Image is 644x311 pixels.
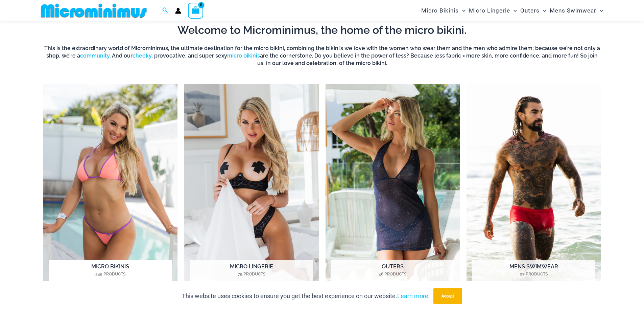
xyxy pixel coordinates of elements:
a: community [80,52,110,59]
span: Menu Toggle [459,2,466,19]
a: Search icon link [162,6,168,15]
nav: Site Navigation [419,1,606,20]
mark: 245 Products [49,271,172,277]
img: Micro Lingerie [184,84,319,291]
a: Account icon link [175,8,181,14]
h6: This is the extraordinary world of Microminimus, the ultimate destination for the micro bikini, c... [43,45,601,67]
a: Visit product category Mens Swimwear [467,84,601,291]
span: Mens Swimwear [550,2,596,19]
h2: Welcome to Microminimus, the home of the micro bikini. [43,23,601,37]
a: micro bikinis [227,52,260,59]
a: Micro BikinisMenu ToggleMenu Toggle [420,2,467,19]
a: Learn more [397,292,428,299]
span: Menu Toggle [510,2,517,19]
a: Micro LingerieMenu ToggleMenu Toggle [467,2,519,19]
img: Mens Swimwear [467,84,601,291]
span: Menu Toggle [540,2,546,19]
h2: Mens Swimwear [472,260,595,281]
mark: 27 Products [472,271,595,277]
a: cheeky [133,52,151,59]
a: Visit product category Micro Bikinis [43,84,178,291]
a: OutersMenu ToggleMenu Toggle [519,2,548,19]
img: Outers [326,84,460,291]
h2: Micro Bikinis [49,260,172,281]
h2: Micro Lingerie [190,260,313,281]
img: MM SHOP LOGO FLAT [38,3,149,18]
p: This website uses cookies to ensure you get the best experience on our website. [182,291,428,301]
span: Menu Toggle [596,2,603,19]
h2: Outers [331,260,454,281]
a: Mens SwimwearMenu ToggleMenu Toggle [548,2,605,19]
span: Outers [520,2,540,19]
img: Micro Bikinis [43,84,178,291]
mark: 75 Products [190,271,313,277]
a: Visit product category Outers [326,84,460,291]
a: Visit product category Micro Lingerie [184,84,319,291]
button: Accept [433,288,462,304]
span: Micro Bikinis [421,2,459,19]
span: Micro Lingerie [469,2,510,19]
a: View Shopping Cart, empty [188,3,204,18]
mark: 46 Products [331,271,454,277]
